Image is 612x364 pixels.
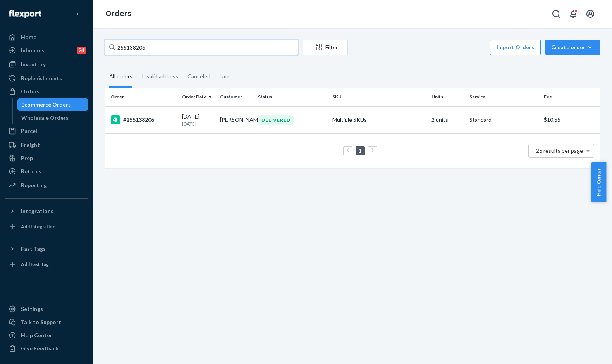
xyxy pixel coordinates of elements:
td: $10.55 [541,106,600,133]
div: [DATE] [182,113,214,127]
button: Integrations [5,205,88,217]
div: Add Integration [21,223,55,230]
a: Home [5,31,88,43]
a: Help Center [5,329,88,342]
div: Home [21,33,36,41]
div: Ecommerce Orders [21,101,71,109]
div: Parcel [21,127,37,135]
div: Give Feedback [21,345,58,352]
td: [PERSON_NAME] [217,106,255,133]
div: Customer [220,93,252,100]
input: Search orders [105,40,298,55]
a: Settings [5,303,88,315]
button: Fast Tags [5,243,88,255]
div: Integrations [21,207,53,215]
a: Orders [105,9,131,18]
div: Filter [303,43,347,51]
div: Late [220,66,230,86]
a: Inbounds24 [5,44,88,57]
div: All orders [109,66,132,88]
td: Multiple SKUs [329,106,428,133]
a: Inventory [5,58,88,71]
ol: breadcrumbs [99,3,138,25]
a: Replenishments [5,72,88,85]
button: Help Center [591,162,606,202]
a: Parcel [5,125,88,137]
div: Help Center [21,331,52,339]
th: Status [255,88,329,106]
th: Order [105,88,179,106]
a: Reporting [5,179,88,191]
button: Open Search Box [548,6,564,22]
button: Open notifications [566,6,581,22]
button: Import Orders [490,40,541,55]
th: Units [428,88,466,106]
img: Flexport logo [9,10,41,18]
div: Inbounds [21,47,45,54]
div: Invalid address [142,66,178,86]
div: Add Fast Tag [21,261,49,267]
p: Standard [469,116,538,124]
th: Service [466,88,541,106]
div: Talk to Support [21,318,61,326]
a: Prep [5,152,88,164]
div: Orders [21,88,40,95]
div: Reporting [21,181,47,189]
button: Create order [545,40,600,55]
a: Page 1 is your current page [357,147,363,154]
div: Prep [21,154,33,162]
button: Open account menu [583,6,598,22]
button: Close Navigation [73,6,88,22]
div: Wholesale Orders [21,114,69,122]
p: [DATE] [182,121,214,127]
a: Wholesale Orders [17,112,89,124]
a: Talk to Support [5,316,88,328]
div: Fast Tags [21,245,46,253]
a: Freight [5,139,88,151]
div: Inventory [21,60,46,68]
button: Filter [303,40,348,55]
td: 2 units [428,106,466,133]
div: Create order [551,43,595,51]
th: SKU [329,88,428,106]
a: Ecommerce Orders [17,98,89,111]
button: Give Feedback [5,342,88,355]
th: Order Date [179,88,217,106]
div: Canceled [187,66,210,86]
div: Freight [21,141,40,149]
a: Add Integration [5,221,88,233]
a: Returns [5,165,88,178]
div: Settings [21,305,43,313]
div: Replenishments [21,74,62,82]
span: 25 results per page [536,147,583,154]
a: Add Fast Tag [5,258,88,271]
th: Fee [541,88,600,106]
div: Returns [21,167,41,175]
div: 24 [77,47,86,54]
div: DELIVERED [258,115,294,125]
a: Orders [5,85,88,98]
div: #255138206 [111,115,176,124]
